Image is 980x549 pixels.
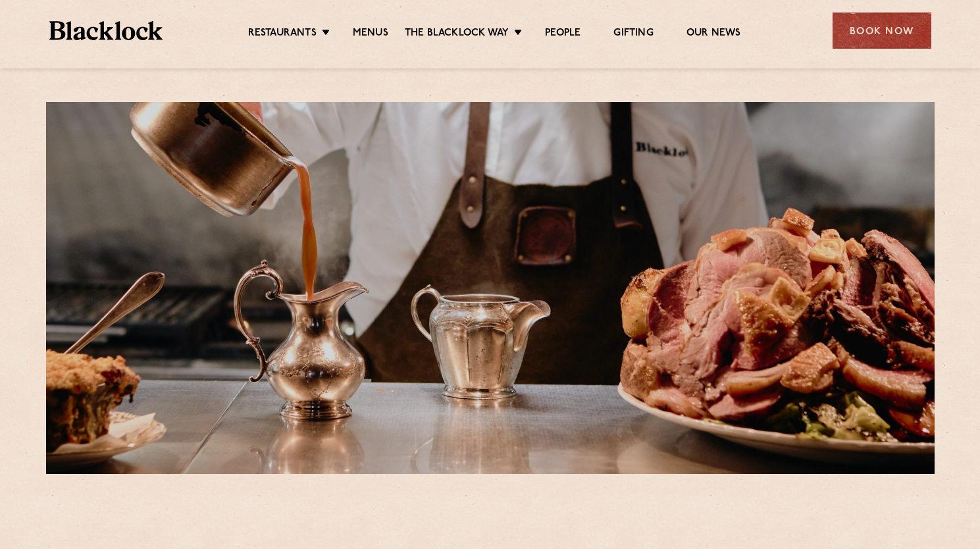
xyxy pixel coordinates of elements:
[49,21,163,40] img: BL_Textured_Logo-footer-cropped.svg
[613,27,653,41] a: Gifting
[686,27,741,41] a: Our News
[545,27,580,41] a: People
[353,27,388,41] a: Menus
[833,13,931,49] div: Book Now
[248,27,317,41] a: Restaurants
[405,27,509,41] a: The Blacklock Way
